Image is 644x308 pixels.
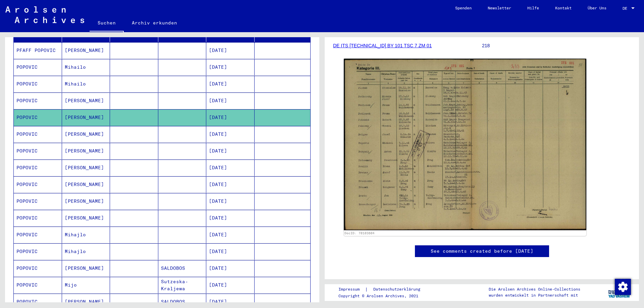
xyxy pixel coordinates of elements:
[62,109,110,126] mat-cell: [PERSON_NAME]
[614,279,631,295] div: Zustimmung ändern
[5,6,84,23] img: Arolsen_neg.svg
[206,260,255,276] mat-cell: [DATE]
[62,93,110,109] mat-cell: [PERSON_NAME]
[333,43,432,48] a: DE ITS [TECHNICAL_ID] BY 101 TSC 7 ZM 01
[14,109,62,126] mat-cell: POPOVIC
[62,227,110,243] mat-cell: Mihajlo
[206,76,255,92] mat-cell: [DATE]
[14,243,62,260] mat-cell: POPOVIC
[14,227,62,243] mat-cell: POPOVIC
[344,59,586,230] img: 001.jpg
[62,260,110,276] mat-cell: [PERSON_NAME]
[368,286,428,293] a: Datenschutzerklärung
[206,176,255,193] mat-cell: [DATE]
[338,286,365,293] a: Impressum
[14,160,62,176] mat-cell: POPOVIC
[607,284,632,301] img: yv_logo.png
[90,15,124,32] a: Suchen
[62,210,110,226] mat-cell: [PERSON_NAME]
[615,279,631,295] img: Zustimmung ändern
[62,176,110,193] mat-cell: [PERSON_NAME]
[124,15,185,31] a: Archiv erkunden
[206,93,255,109] mat-cell: [DATE]
[14,126,62,142] mat-cell: POPOVIC
[62,42,110,59] mat-cell: [PERSON_NAME]
[206,42,255,59] mat-cell: [DATE]
[14,210,62,226] mat-cell: POPOVIC
[14,42,62,59] mat-cell: PFAFF POPOVIC
[623,6,630,11] span: DE
[206,59,255,75] mat-cell: [DATE]
[489,292,580,298] p: wurden entwickelt in Partnerschaft mit
[206,143,255,159] mat-cell: [DATE]
[338,286,428,293] div: |
[158,260,207,276] mat-cell: SALDOBOS
[62,160,110,176] mat-cell: [PERSON_NAME]
[206,126,255,142] mat-cell: [DATE]
[206,193,255,209] mat-cell: [DATE]
[206,109,255,126] mat-cell: [DATE]
[14,93,62,109] mat-cell: POPOVIC
[14,76,62,92] mat-cell: POPOVIC
[14,277,62,293] mat-cell: POPOVIC
[14,260,62,276] mat-cell: POPOVIC
[62,76,110,92] mat-cell: Mihailo
[62,243,110,260] mat-cell: Mihajlo
[431,248,533,255] a: See comments created before [DATE]
[482,42,631,49] p: 218
[62,277,110,293] mat-cell: Mijo
[206,227,255,243] mat-cell: [DATE]
[62,193,110,209] mat-cell: [PERSON_NAME]
[62,143,110,159] mat-cell: [PERSON_NAME]
[158,277,207,293] mat-cell: Sutzeska-Kraljewa
[344,231,375,235] a: DocID: 70103604
[206,243,255,260] mat-cell: [DATE]
[62,126,110,142] mat-cell: [PERSON_NAME]
[489,286,580,292] p: Die Arolsen Archives Online-Collections
[14,143,62,159] mat-cell: POPOVIC
[14,176,62,193] mat-cell: POPOVIC
[206,277,255,293] mat-cell: [DATE]
[206,210,255,226] mat-cell: [DATE]
[62,59,110,75] mat-cell: Mihailo
[14,193,62,209] mat-cell: POPOVIC
[206,160,255,176] mat-cell: [DATE]
[14,59,62,75] mat-cell: POPOVIC
[338,293,428,299] p: Copyright © Arolsen Archives, 2021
